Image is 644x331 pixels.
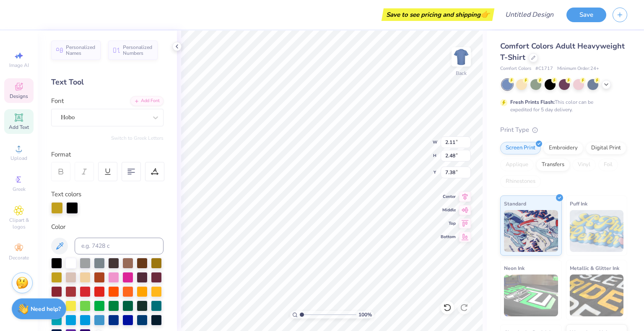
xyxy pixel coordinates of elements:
[123,44,153,56] span: Personalized Numbers
[456,69,467,77] div: Back
[504,264,525,272] span: Neon Ink
[500,175,541,188] div: Rhinestones
[543,142,583,154] div: Embroidery
[500,142,541,154] div: Screen Print
[510,99,555,105] strong: Fresh Prints Flash:
[441,234,456,240] span: Bottom
[480,9,490,19] span: 👉
[51,96,64,106] label: Font
[500,65,531,72] span: Comfort Colors
[66,44,96,56] span: Personalized Names
[570,264,619,272] span: Metallic & Glitter Ink
[441,207,456,213] span: Middle
[500,41,625,62] span: Comfort Colors Adult Heavyweight T-Shirt
[4,217,34,230] span: Clipart & logos
[510,98,613,113] div: This color can be expedited for 5 day delivery.
[51,222,164,232] div: Color
[10,155,27,162] span: Upload
[441,194,456,200] span: Center
[441,221,456,226] span: Top
[557,65,599,72] span: Minimum Order: 24 +
[586,142,626,154] div: Digital Print
[130,96,164,106] div: Add Font
[75,238,164,254] input: e.g. 7428 c
[9,62,29,69] span: Image AI
[570,275,624,316] img: Metallic & Glitter Ink
[31,305,61,313] strong: Need help?
[504,199,526,208] span: Standard
[358,311,372,318] span: 100 %
[598,159,618,171] div: Foil
[570,210,624,252] img: Puff Ink
[51,150,164,159] div: Format
[500,125,627,135] div: Print Type
[384,8,492,21] div: Save to see pricing and shipping
[504,210,558,252] img: Standard
[9,254,29,261] span: Decorate
[504,275,558,316] img: Neon Ink
[499,6,560,23] input: Untitled Design
[111,135,164,141] button: Switch to Greek Letters
[13,186,26,192] span: Greek
[536,159,570,171] div: Transfers
[570,199,587,208] span: Puff Ink
[566,8,606,22] button: Save
[453,49,470,65] img: Back
[10,93,28,100] span: Designs
[500,159,534,171] div: Applique
[535,65,553,72] span: # C1717
[572,159,596,171] div: Vinyl
[9,124,29,131] span: Add Text
[51,77,164,88] div: Text Tool
[51,190,81,199] label: Text colors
